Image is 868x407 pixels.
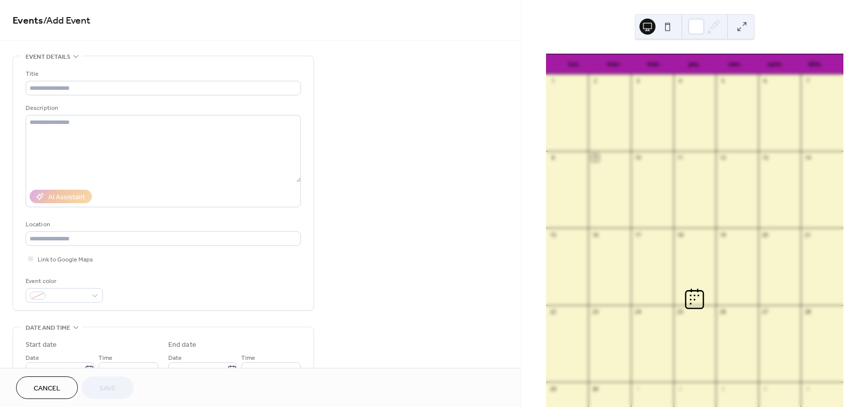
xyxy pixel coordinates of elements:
[549,385,557,392] div: 29
[677,385,684,392] div: 2
[634,154,641,162] div: 10
[591,308,599,316] div: 23
[762,385,769,392] div: 4
[755,54,795,74] div: sam.
[804,77,811,85] div: 7
[677,231,684,238] div: 18
[795,54,835,74] div: dim.
[26,340,57,350] div: Start date
[634,385,641,392] div: 1
[26,276,101,287] div: Event color
[804,154,811,162] div: 14
[34,383,60,394] span: Cancel
[591,77,599,85] div: 2
[715,54,755,74] div: ven.
[719,154,726,162] div: 12
[549,77,557,85] div: 1
[804,308,811,316] div: 28
[677,77,684,85] div: 4
[591,385,599,392] div: 30
[634,231,641,238] div: 17
[38,254,93,265] span: Link to Google Maps
[26,353,39,363] span: Date
[26,69,299,79] div: Title
[762,77,769,85] div: 6
[719,77,726,85] div: 5
[549,231,557,238] div: 15
[549,308,557,316] div: 22
[26,219,299,230] div: Location
[591,154,599,162] div: 9
[591,231,599,238] div: 16
[762,154,769,162] div: 13
[554,54,594,74] div: lun.
[675,54,715,74] div: jeu.
[634,54,675,74] div: mer.
[762,308,769,316] div: 27
[677,154,684,162] div: 11
[549,154,557,162] div: 8
[43,11,90,31] span: / Add Event
[98,353,113,363] span: Time
[13,11,43,31] a: Events
[804,231,811,238] div: 21
[241,353,255,363] span: Time
[594,54,634,74] div: mar.
[26,52,70,62] span: Event details
[168,340,196,350] div: End date
[804,385,811,392] div: 5
[26,323,70,333] span: Date and time
[677,308,684,316] div: 25
[719,385,726,392] div: 3
[168,353,182,363] span: Date
[762,231,769,238] div: 20
[719,308,726,316] div: 26
[634,308,641,316] div: 24
[26,103,299,113] div: Description
[16,376,78,399] button: Cancel
[719,231,726,238] div: 19
[634,77,641,85] div: 3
